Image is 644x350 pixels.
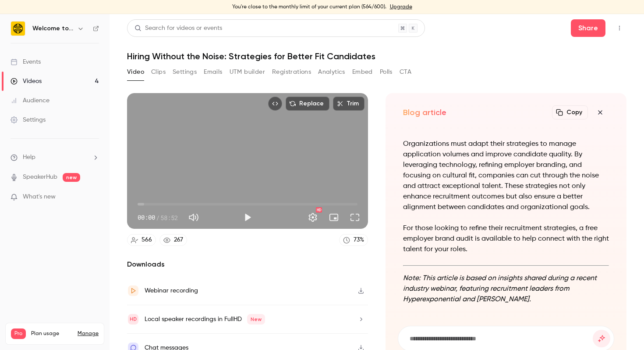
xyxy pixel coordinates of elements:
[151,65,166,79] button: Clips
[11,58,41,66] div: Events
[23,153,35,162] span: Help
[247,314,265,325] span: New
[571,19,605,37] button: Share
[127,65,144,79] button: Video
[230,65,265,79] button: UTM builder
[339,234,368,246] a: 73%
[354,235,364,245] div: 73 %
[145,314,265,325] div: Local speaker recordings in FullHD
[403,223,609,255] p: For those looking to refine their recruitment strategies, a free employer brand audit is availabl...
[185,209,202,226] button: Mute
[552,105,588,119] button: Copy
[11,328,26,339] span: Pro
[268,97,282,111] button: Embed video
[333,97,364,111] button: Trim
[239,209,256,226] button: Play
[403,139,609,213] p: Organizations must adapt their strategies to manage application volumes and improve candidate qua...
[174,235,183,245] div: 267
[11,22,25,36] img: Welcome to the Jungle
[390,4,412,11] a: Upgrade
[11,115,46,124] div: Settings
[138,213,178,222] div: 00:00
[380,65,393,79] button: Polls
[403,275,597,303] em: Note: This article is based on insights shared during a recent industry webinar, featuring recrui...
[403,107,446,118] h2: Blog article
[127,51,626,61] h1: Hiring Without the Noise: Strategies for Better Fit Candidates
[156,213,159,222] span: /
[316,207,322,213] div: HD
[304,209,322,226] button: Settings
[23,192,56,202] span: What's new
[11,77,42,86] div: Videos
[318,65,345,79] button: Analytics
[78,330,99,337] a: Manage
[23,173,57,182] a: SpeakerHub
[159,234,187,246] a: 267
[138,213,155,222] span: 00:00
[11,96,50,105] div: Audience
[286,97,329,111] button: Replace
[142,235,152,245] div: 566
[134,24,222,33] div: Search for videos or events
[145,285,198,296] div: Webinar recording
[612,21,626,35] button: Top Bar Actions
[32,24,74,33] h6: Welcome to the Jungle
[63,173,80,182] span: new
[160,213,178,222] span: 58:52
[173,65,197,79] button: Settings
[127,259,368,270] h2: Downloads
[204,65,222,79] button: Emails
[352,65,373,79] button: Embed
[272,65,311,79] button: Registrations
[325,209,343,226] button: Turn on miniplayer
[400,65,411,79] button: CTA
[127,234,156,246] a: 566
[11,153,99,162] li: help-dropdown-opener
[346,209,364,226] button: Full screen
[31,330,72,337] span: Plan usage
